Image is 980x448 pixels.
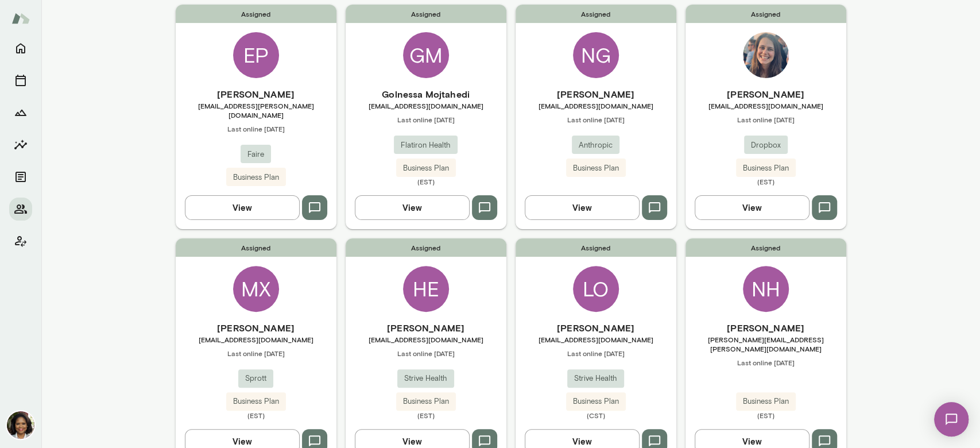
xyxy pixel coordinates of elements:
[346,5,506,23] span: Assigned
[403,32,449,78] div: GM
[233,32,279,78] div: EP
[685,177,846,186] span: (EST)
[685,335,846,353] span: [PERSON_NAME][EMAIL_ADDRESS][PERSON_NAME][DOMAIN_NAME]
[516,321,676,335] h6: [PERSON_NAME]
[573,266,619,312] div: LO
[685,101,846,110] span: [EMAIL_ADDRESS][DOMAIN_NAME]
[176,321,336,335] h6: [PERSON_NAME]
[685,321,846,335] h6: [PERSON_NAME]
[346,177,506,186] span: (EST)
[233,266,279,312] div: MX
[185,195,300,219] button: View
[736,163,796,174] span: Business Plan
[346,349,506,358] span: Last online [DATE]
[176,101,336,119] span: [EMAIL_ADDRESS][PERSON_NAME][DOMAIN_NAME]
[241,149,271,160] span: Faire
[744,140,788,151] span: Dropbox
[9,69,32,92] button: Sessions
[7,411,34,439] img: Cheryl Mills
[11,7,30,29] img: Mento
[176,87,336,101] h6: [PERSON_NAME]
[516,335,676,344] span: [EMAIL_ADDRESS][DOMAIN_NAME]
[346,411,506,420] span: (EST)
[516,101,676,110] span: [EMAIL_ADDRESS][DOMAIN_NAME]
[355,195,470,219] button: View
[9,133,32,156] button: Insights
[743,32,789,78] img: Mila Richman
[226,172,286,183] span: Business Plan
[346,115,506,124] span: Last online [DATE]
[346,238,506,257] span: Assigned
[685,115,846,124] span: Last online [DATE]
[743,266,789,312] div: NH
[525,195,640,219] button: View
[346,101,506,110] span: [EMAIL_ADDRESS][DOMAIN_NAME]
[572,140,619,151] span: Anthropic
[238,373,273,384] span: Sprott
[516,115,676,124] span: Last online [DATE]
[736,396,796,407] span: Business Plan
[516,349,676,358] span: Last online [DATE]
[226,396,286,407] span: Business Plan
[176,349,336,358] span: Last online [DATE]
[176,124,336,133] span: Last online [DATE]
[685,87,846,101] h6: [PERSON_NAME]
[573,32,619,78] div: NG
[516,5,676,23] span: Assigned
[176,335,336,344] span: [EMAIL_ADDRESS][DOMAIN_NAME]
[396,396,456,407] span: Business Plan
[685,238,846,257] span: Assigned
[9,101,32,124] button: Growth Plan
[695,195,809,219] button: View
[516,411,676,420] span: (CST)
[685,358,846,367] span: Last online [DATE]
[9,198,32,221] button: Members
[567,373,624,384] span: Strive Health
[516,87,676,101] h6: [PERSON_NAME]
[176,238,336,257] span: Assigned
[346,87,506,101] h6: Golnessa Mojtahedi
[394,140,458,151] span: Flatiron Health
[9,37,32,60] button: Home
[9,230,32,253] button: Client app
[685,411,846,420] span: (EST)
[516,238,676,257] span: Assigned
[566,396,626,407] span: Business Plan
[403,266,449,312] div: HE
[176,5,336,23] span: Assigned
[346,335,506,344] span: [EMAIL_ADDRESS][DOMAIN_NAME]
[9,165,32,188] button: Documents
[566,163,626,174] span: Business Plan
[396,163,456,174] span: Business Plan
[397,373,454,384] span: Strive Health
[176,411,336,420] span: (EST)
[685,5,846,23] span: Assigned
[346,321,506,335] h6: [PERSON_NAME]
